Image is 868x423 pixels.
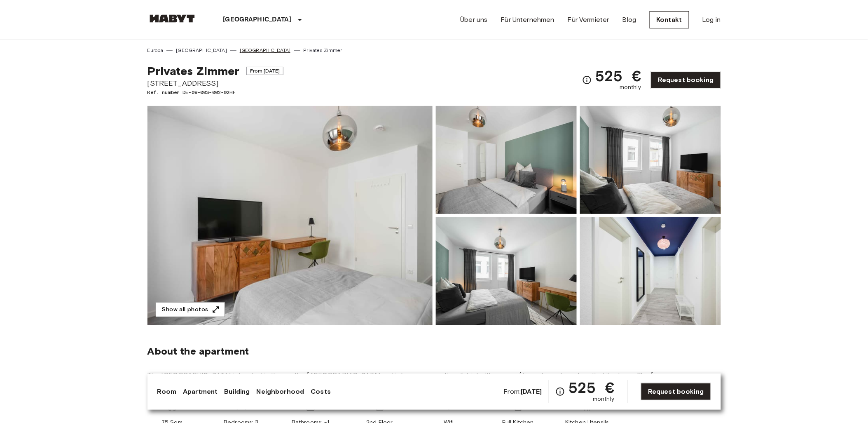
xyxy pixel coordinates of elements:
[501,15,554,25] a: Für Unternehmen
[622,15,636,25] a: Blog
[311,387,331,397] a: Costs
[461,15,488,25] a: Über uns
[176,47,227,54] a: [GEOGRAPHIC_DATA]
[147,64,240,78] span: Privates Zimmer
[436,106,577,214] img: Picture of unit DE-09-003-002-02HF
[147,89,284,96] span: Ref. number DE-09-003-002-02HF
[569,380,614,395] span: 525 €
[620,83,641,92] span: monthly
[595,68,641,83] span: 525 €
[651,71,721,89] a: Request booking
[224,387,250,397] a: Building
[147,47,164,54] a: Europa
[147,14,197,23] img: Habyt
[147,106,433,325] img: Marketing picture of unit DE-09-003-002-02HF
[304,47,342,54] a: Privates Zimmer
[156,302,225,317] button: Show all photos
[183,387,218,397] a: Apartment
[223,15,292,25] p: [GEOGRAPHIC_DATA]
[521,388,542,395] b: [DATE]
[257,387,304,397] a: Neighborhood
[147,371,721,389] span: The [GEOGRAPHIC_DATA] is located in the south of [GEOGRAPHIC_DATA] and is known as creative distr...
[641,383,711,400] a: Request booking
[580,217,721,325] img: Picture of unit DE-09-003-002-02HF
[580,106,721,214] img: Picture of unit DE-09-003-002-02HF
[436,217,577,325] img: Picture of unit DE-09-003-002-02HF
[147,345,249,357] span: About the apartment
[593,395,614,403] span: monthly
[246,67,284,75] span: From [DATE]
[702,15,721,25] a: Log in
[240,47,291,54] a: [GEOGRAPHIC_DATA]
[157,387,177,397] a: Room
[650,11,689,28] a: Kontakt
[555,387,565,397] svg: Check cost overview for full price breakdown. Please note that discounts apply to new joiners onl...
[582,75,592,85] svg: Check cost overview for full price breakdown. Please note that discounts apply to new joiners onl...
[504,387,542,396] span: From:
[147,78,284,89] span: [STREET_ADDRESS]
[568,15,609,25] a: Für Vermieter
